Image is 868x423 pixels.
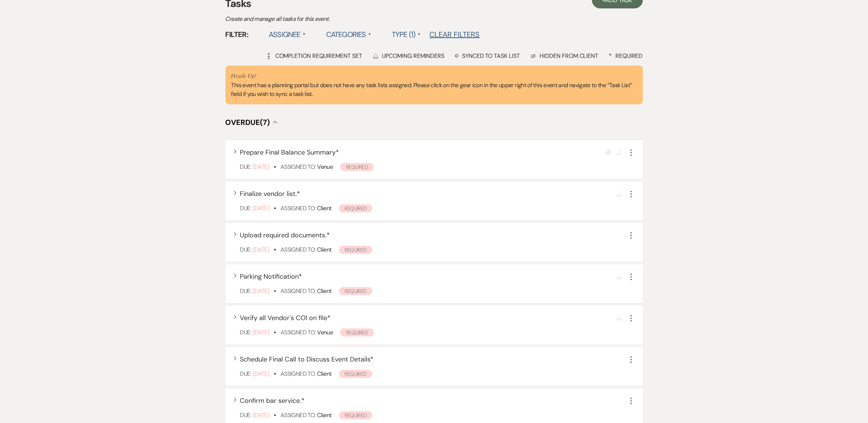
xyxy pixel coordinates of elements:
[269,28,306,41] label: Assignee
[303,31,306,37] span: ▲
[253,163,269,171] span: [DATE]
[280,246,315,253] span: Assigned To:
[317,411,331,419] span: Client
[339,411,373,419] span: Required
[317,246,331,253] span: Client
[392,28,421,41] label: Type (1)
[373,52,445,60] div: Upcoming Reminders
[339,370,373,378] span: Required
[280,370,315,378] span: Assigned To:
[280,411,315,419] span: Assigned To:
[340,163,374,171] span: Required
[240,329,251,336] span: Due:
[317,287,331,295] span: Client
[274,370,276,378] b: •
[226,118,270,127] span: Overdue (7)
[240,149,339,156] button: Prepare Final Balance Summary*
[340,329,374,337] span: Required
[274,329,276,336] b: •
[240,232,330,238] button: Upload required documents.*
[280,204,315,212] span: Assigned To:
[274,287,276,295] b: •
[240,397,305,404] button: Confirm bar service.*
[253,204,269,212] span: [DATE]
[240,163,251,171] span: Due:
[280,163,315,171] span: Assigned To:
[240,411,251,419] span: Due:
[530,52,599,60] div: Hidden from Client
[240,370,251,378] span: Due:
[240,287,251,295] span: Due:
[240,246,251,253] span: Due:
[253,287,269,295] span: [DATE]
[231,71,637,81] p: Heads Up!
[368,31,371,37] span: ▲
[240,355,374,364] span: Schedule Final Call to Discuss Event Details *
[231,71,637,99] div: This event has a planning portal but does not have any task lists assigned. Please click on the g...
[266,52,362,60] div: Completion Requirement Set
[226,29,249,40] span: Filter:
[253,329,269,336] span: [DATE]
[339,204,373,212] span: Required
[430,31,480,38] button: Clear Filters
[240,272,302,281] span: Parking Notification *
[280,329,315,336] span: Assigned To:
[274,246,276,253] b: •
[240,356,374,363] button: Schedule Final Call to Discuss Event Details*
[226,14,482,24] p: Create and manage all tasks for this event.
[253,370,269,378] span: [DATE]
[240,273,302,280] button: Parking Notification*
[274,163,276,171] b: •
[240,204,251,212] span: Due:
[226,119,277,126] button: Overdue(7)
[339,246,373,254] span: Required
[253,246,269,253] span: [DATE]
[240,148,339,157] span: Prepare Final Balance Summary *
[317,204,331,212] span: Client
[339,287,373,295] span: Required
[274,204,276,212] b: •
[240,315,331,321] button: Verify all Vendor's COI on file*
[240,190,301,197] button: Finalize vendor list.*
[240,313,331,322] span: Verify all Vendor's COI on file *
[317,370,331,378] span: Client
[609,52,642,60] div: Required
[317,163,333,171] span: Venue
[240,396,305,405] span: Confirm bar service. *
[253,411,269,419] span: [DATE]
[455,52,519,60] div: Synced to task list
[240,231,330,240] span: Upload required documents. *
[418,31,421,37] span: ▲
[280,287,315,295] span: Assigned To:
[274,411,276,419] b: •
[326,28,371,41] label: Categories
[317,329,333,336] span: Venue
[240,189,301,198] span: Finalize vendor list. *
